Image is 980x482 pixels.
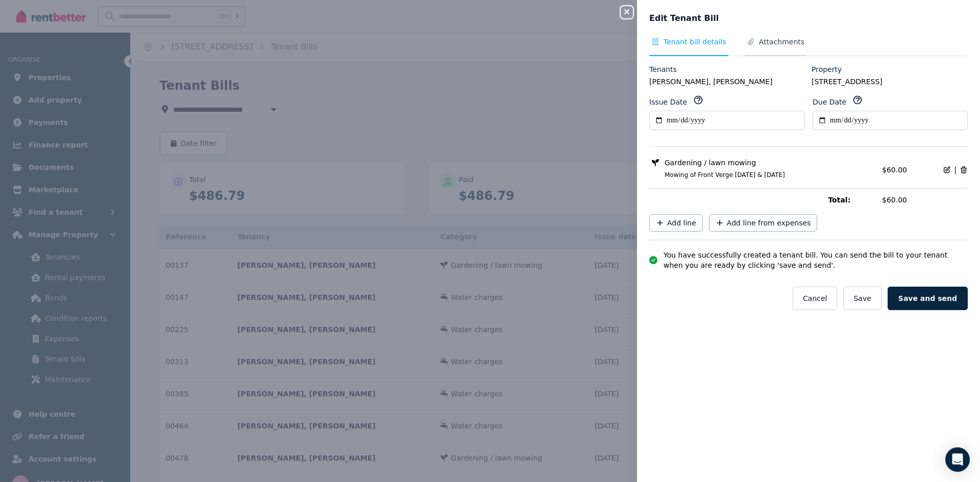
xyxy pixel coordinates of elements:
[664,250,968,270] span: You have successfully created a tenant bill. You can send the bill to your tenant when you are re...
[667,218,696,228] span: Add line
[954,165,957,175] span: |
[649,12,719,24] span: Edit Tenant Bill
[665,158,756,168] span: Gardening / lawn mowing
[759,37,804,47] span: Attachments
[709,214,818,232] button: Add line from expenses
[945,447,970,472] div: Open Intercom Messenger
[882,166,907,174] span: $60.00
[793,287,837,310] button: Cancel
[812,64,842,74] label: Property
[649,64,677,74] label: Tenants
[812,77,968,87] legend: [STREET_ADDRESS]
[882,195,968,205] span: $60.00
[828,195,876,205] span: Total:
[813,97,846,107] label: Due Date
[664,37,726,47] span: Tenant bill details
[652,171,876,179] span: Mowing of Front Verge [DATE] & [DATE]
[727,218,811,228] span: Add line from expenses
[649,37,968,56] nav: Tabs
[649,97,687,107] label: Issue Date
[649,77,805,87] legend: [PERSON_NAME], [PERSON_NAME]
[888,287,968,310] button: Save and send
[843,287,881,310] button: Save
[649,214,703,232] button: Add line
